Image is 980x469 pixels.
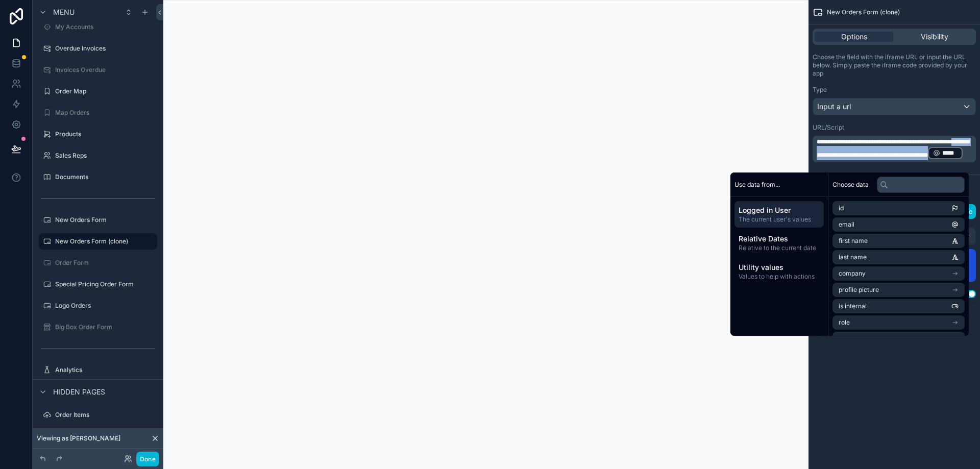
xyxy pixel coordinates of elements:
[136,452,159,466] button: Done
[55,280,155,288] label: Special Pricing Order Form
[55,302,155,310] label: Logo Orders
[39,147,157,164] a: Sales Reps
[55,366,155,374] label: Analytics
[55,44,155,53] label: Overdue Invoices
[39,169,157,185] a: Documents
[813,86,827,94] label: Type
[37,434,120,442] span: Viewing as [PERSON_NAME]
[39,19,157,35] a: My Accounts
[739,205,820,215] span: Logged in User
[739,262,820,273] span: Utility values
[53,387,105,397] span: Hidden pages
[817,102,851,112] span: Input a url
[55,87,155,95] label: Order Map
[739,244,820,252] span: Relative to the current date
[39,276,157,292] a: Special Pricing Order Form
[813,136,976,162] div: scrollable content
[55,411,155,419] label: Order Items
[55,152,155,160] label: Sales Reps
[813,53,976,78] p: Choose the field with the iframe URL or input the URL below. Simply paste the iframe code provide...
[53,7,75,17] span: Menu
[55,259,155,267] label: Order Form
[55,23,155,31] label: My Accounts
[55,130,155,138] label: Products
[55,216,155,224] label: New Orders Form
[39,83,157,100] a: Order Map
[39,40,157,57] a: Overdue Invoices
[921,32,948,42] span: Visibility
[841,32,867,42] span: Options
[39,407,157,423] a: Order Items
[39,298,157,314] a: Logo Orders
[739,234,820,244] span: Relative Dates
[832,181,869,189] span: Choose data
[39,62,157,78] a: Invoices Overdue
[55,237,151,245] label: New Orders Form (clone)
[39,319,157,335] a: Big Box Order Form
[55,66,155,74] label: Invoices Overdue
[39,126,157,142] a: Products
[730,197,828,289] div: scrollable content
[739,273,820,281] span: Values to help with actions
[813,124,844,132] label: URL/Script
[55,173,155,181] label: Documents
[39,255,157,271] a: Order Form
[39,233,157,250] a: New Orders Form (clone)
[55,323,155,331] label: Big Box Order Form
[813,98,976,115] button: Input a url
[39,105,157,121] a: Map Orders
[39,212,157,228] a: New Orders Form
[39,362,157,378] a: Analytics
[55,109,155,117] label: Map Orders
[827,8,900,16] span: New Orders Form (clone)
[739,215,820,224] span: The current user's values
[734,181,780,189] span: Use data from...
